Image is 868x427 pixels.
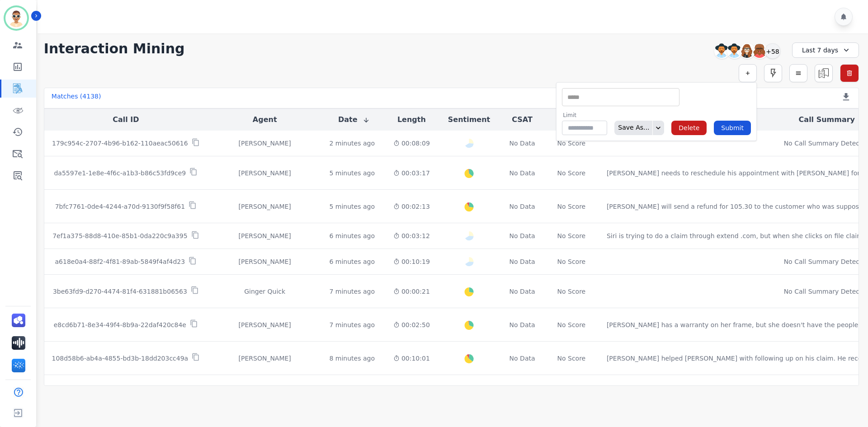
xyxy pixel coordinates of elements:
ul: selected options [564,93,677,102]
div: No Data [508,257,536,266]
div: No Score [557,202,586,211]
button: Delete [671,121,707,135]
div: No Score [557,320,586,329]
div: No Data [508,231,536,240]
div: 7 minutes ago [329,287,375,296]
div: No Data [508,354,536,363]
div: No Data [508,139,536,148]
div: [PERSON_NAME] [215,139,315,148]
p: 3be63fd9-d270-4474-81f4-631881b06563 [53,287,187,296]
div: 00:02:13 [393,202,430,211]
div: No Score [557,287,586,296]
div: 5 minutes ago [329,169,375,178]
img: Bordered avatar [5,7,27,29]
button: Date [338,114,370,125]
button: Sentiment [448,114,490,125]
h1: Interaction Mining [44,41,185,57]
p: 108d58b6-ab4a-4855-bd3b-18dd203cc49a [52,354,189,363]
div: 7 minutes ago [329,320,375,329]
p: e8cd6b71-8e34-49f4-8b9a-22daf420c84e [54,320,186,329]
div: 00:00:21 [393,287,430,296]
div: 6 minutes ago [329,257,375,266]
button: CSAT [512,114,533,125]
div: No Data [508,202,536,211]
div: 00:03:12 [393,231,430,240]
p: 179c954c-2707-4b96-b162-110aeac50616 [52,139,188,148]
div: 00:08:09 [393,139,430,148]
div: No Score [557,257,586,266]
div: [PERSON_NAME] [215,354,315,363]
div: No Score [557,231,586,240]
div: [PERSON_NAME] [215,202,315,211]
button: Call ID [113,114,139,125]
div: No Score [557,354,586,363]
button: Submit [714,121,751,135]
div: No Score [557,139,586,148]
div: 8 minutes ago [329,354,375,363]
button: Call Summary [799,114,855,125]
div: +58 [765,43,780,59]
div: [PERSON_NAME] [215,257,315,266]
p: da5597e1-1e8e-4f6c-a1b3-b86c53fd9ce9 [54,169,186,178]
button: Agent [253,114,277,125]
label: Limit [563,112,607,119]
div: Matches ( 4138 ) [52,92,101,104]
div: No Data [508,169,536,178]
p: 7ef1a375-88d8-410e-85b1-0da220c9a395 [52,231,187,240]
p: 7bfc7761-0de4-4244-a70d-9130f9f58f61 [55,202,185,211]
div: [PERSON_NAME] [215,231,315,240]
div: 00:02:50 [393,320,430,329]
div: 2 minutes ago [329,139,375,148]
div: [PERSON_NAME] [215,320,315,329]
div: 5 minutes ago [329,202,375,211]
div: Ginger Quick [215,287,315,296]
p: a618e0a4-88f2-4f81-89ab-5849f4af4d23 [55,257,185,266]
div: 00:03:17 [393,169,430,178]
div: No Data [508,287,536,296]
div: Last 7 days [792,42,859,58]
div: Save As... [614,121,649,135]
div: 00:10:01 [393,354,430,363]
div: 00:10:19 [393,257,430,266]
div: No Data [508,320,536,329]
div: [PERSON_NAME] [215,169,315,178]
div: 6 minutes ago [329,231,375,240]
div: No Score [557,169,586,178]
button: Length [397,114,426,125]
